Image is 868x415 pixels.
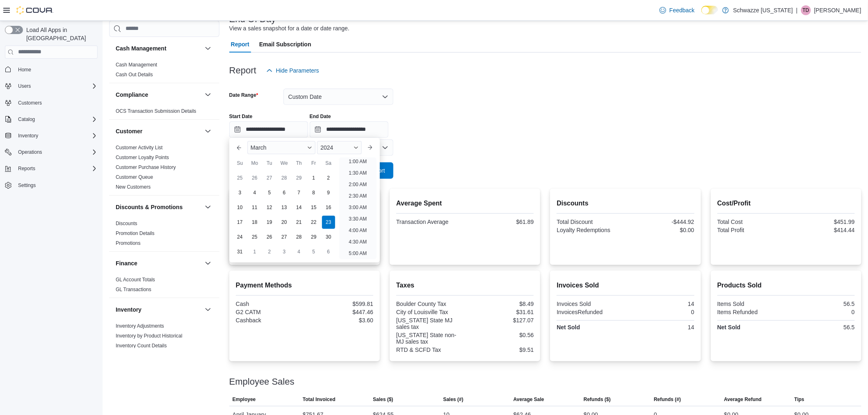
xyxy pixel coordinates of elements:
[15,147,98,157] span: Operations
[467,309,534,315] div: $31.61
[116,44,201,52] button: Cash Management
[259,36,311,52] span: Email Subscription
[15,98,98,108] span: Customers
[15,114,38,124] button: Catalog
[701,6,719,14] input: Dark Mode
[116,277,155,283] a: GL Account Totals
[116,144,163,151] span: Customer Activity List
[18,100,42,106] span: Customers
[116,230,155,236] a: Promotion Details
[278,157,291,170] div: We
[233,157,247,170] div: Su
[292,216,306,229] div: day-21
[15,131,41,141] button: Inventory
[203,258,213,268] button: Finance
[203,202,213,212] button: Discounts & Promotions
[248,245,261,258] div: day-1
[203,43,213,53] button: Cash Management
[116,145,163,150] a: Customer Activity List
[788,227,855,233] div: $414.44
[717,301,785,307] div: Items Sold
[788,309,855,315] div: 0
[307,216,320,229] div: day-22
[2,114,101,125] button: Catalog
[116,259,201,267] button: Finance
[236,280,373,290] h2: Payment Methods
[116,276,155,283] span: GL Account Totals
[307,186,320,199] div: day-8
[233,171,336,259] div: March, 2024
[116,306,142,314] h3: Inventory
[627,301,694,307] div: 14
[116,240,141,246] span: Promotions
[345,203,370,212] li: 3:00 AM
[116,203,183,211] h3: Discounts & Promotions
[2,97,101,109] button: Customers
[18,116,35,123] span: Catalog
[248,230,261,244] div: day-25
[656,2,698,18] a: Feedback
[307,230,320,244] div: day-29
[278,245,291,258] div: day-3
[248,171,261,185] div: day-26
[116,333,183,339] a: Inventory by Product Historical
[322,157,335,170] div: Sa
[116,174,153,180] a: Customer Queue
[292,230,306,244] div: day-28
[116,342,167,349] span: Inventory Count Details
[18,66,31,73] span: Home
[116,287,151,292] a: GL Transactions
[443,396,463,403] span: Sales (#)
[248,157,261,170] div: Mo
[307,157,320,170] div: Fr
[116,71,153,78] span: Cash Out Details
[627,227,694,233] div: $0.00
[116,259,137,267] h3: Finance
[229,66,256,75] h3: Report
[345,226,370,235] li: 4:00 AM
[724,396,762,403] span: Average Refund
[396,332,464,345] div: [US_STATE] State non-MJ sales tax
[292,171,306,185] div: day-29
[306,317,373,324] div: $3.60
[229,113,253,120] label: Start Date
[109,143,219,195] div: Customer
[345,168,370,178] li: 1:30 AM
[467,219,534,225] div: $61.89
[322,186,335,199] div: day-9
[278,186,291,199] div: day-6
[717,198,855,208] h2: Cost/Profit
[363,141,377,154] button: Next month
[247,141,315,154] div: Button. Open the month selector. March is currently selected.
[15,180,39,190] a: Settings
[2,64,101,75] button: Home
[248,201,261,214] div: day-11
[263,157,276,170] div: Tu
[788,324,855,331] div: 56.5
[116,220,137,227] span: Discounts
[396,280,534,290] h2: Taxes
[233,396,256,403] span: Employee
[116,164,176,170] a: Customer Purchase History
[116,127,142,135] h3: Customer
[116,343,167,349] a: Inventory Count Details
[733,5,793,15] p: Schwazze [US_STATE]
[15,180,98,190] span: Settings
[292,245,306,258] div: day-4
[307,171,320,185] div: day-1
[345,249,370,258] li: 5:00 AM
[396,219,464,225] div: Transaction Average
[109,219,219,251] div: Discounts & Promotions
[396,317,464,330] div: [US_STATE] State MJ sales tax
[322,230,335,244] div: day-30
[557,301,624,307] div: Invoices Sold
[307,245,320,258] div: day-5
[248,216,261,229] div: day-18
[322,171,335,185] div: day-2
[2,80,101,92] button: Users
[248,186,261,199] div: day-4
[292,157,306,170] div: Th
[116,323,164,329] a: Inventory Adjustments
[233,141,246,154] button: Previous Month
